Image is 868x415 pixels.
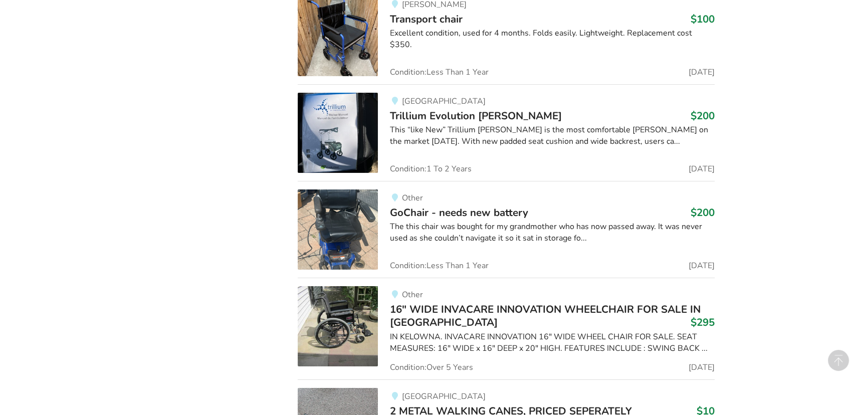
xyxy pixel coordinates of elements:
[390,165,472,173] span: Condition: 1 To 2 Years
[402,289,423,300] span: Other
[390,109,562,123] span: Trillium Evolution [PERSON_NAME]
[298,278,714,379] a: mobility-16" wide invacare innovation wheelchair for sale in kelownaOther16" WIDE INVACARE INNOVA...
[691,13,715,26] h3: $100
[390,68,489,76] span: Condition: Less Than 1 Year
[390,28,714,51] div: Excellent condition, used for 4 months. Folds easily. Lightweight. Replacement cost $350.
[689,165,715,173] span: [DATE]
[689,68,715,76] span: [DATE]
[298,93,378,173] img: mobility-trillium evolution walker
[390,124,714,147] div: This “like New” Trillium [PERSON_NAME] is the most comfortable [PERSON_NAME] on the market [DATE]...
[298,286,378,366] img: mobility-16" wide invacare innovation wheelchair for sale in kelowna
[402,391,486,402] span: [GEOGRAPHIC_DATA]
[689,262,715,270] span: [DATE]
[390,363,473,371] span: Condition: Over 5 Years
[390,262,489,270] span: Condition: Less Than 1 Year
[390,302,701,329] span: 16" WIDE INVACARE INNOVATION WHEELCHAIR FOR SALE IN [GEOGRAPHIC_DATA]
[691,109,715,122] h3: $200
[298,181,714,278] a: mobility-gochair - needs new batteryOtherGoChair - needs new battery$200The this chair was bought...
[390,331,714,354] div: IN KELOWNA. INVACARE INNOVATION 16" WIDE WHEEL CHAIR FOR SALE. SEAT MEASURES: 16" WIDE x 16" DEEP...
[691,206,715,219] h3: $200
[689,363,715,371] span: [DATE]
[390,12,463,26] span: Transport chair
[390,221,714,244] div: The this chair was bought for my grandmother who has now passed away. It was never used as she co...
[298,189,378,270] img: mobility-gochair - needs new battery
[298,84,714,181] a: mobility-trillium evolution walker[GEOGRAPHIC_DATA]Trillium Evolution [PERSON_NAME]$200This “like...
[402,96,486,107] span: [GEOGRAPHIC_DATA]
[691,316,715,329] h3: $295
[390,205,528,220] span: GoChair - needs new battery
[402,192,423,203] span: Other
